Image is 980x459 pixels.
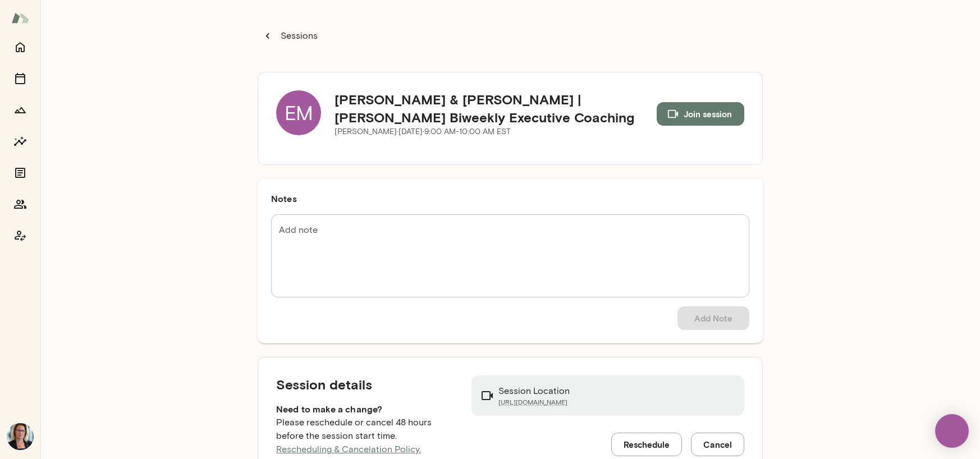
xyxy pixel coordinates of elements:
button: Growth Plan [9,99,31,121]
button: Join session [657,102,744,126]
h5: [PERSON_NAME] & [PERSON_NAME] | [PERSON_NAME] Biweekly Executive Coaching [335,90,657,126]
a: [URL][DOMAIN_NAME] [498,398,570,407]
h6: Notes [271,192,749,205]
button: Sessions [258,25,324,47]
button: Members [9,193,31,215]
p: [PERSON_NAME] · [DATE] · 9:00 AM-10:00 AM EST [335,126,657,137]
button: Documents [9,162,31,184]
button: Insights [9,130,31,153]
div: EM [276,90,321,135]
button: Coach app [9,224,31,247]
p: Sessions [278,29,318,43]
a: Rescheduling & Cancelation Policy. [276,444,421,455]
h5: Session details [276,375,454,393]
p: Please reschedule or cancel 48 hours before the session start time. [276,416,454,456]
button: Home [9,36,31,58]
h6: Need to make a change? [276,402,454,416]
button: Reschedule [611,433,682,456]
img: Jennifer Alvarez [7,423,34,450]
p: Session Location [498,384,570,398]
button: Sessions [9,67,31,90]
img: Mento [11,7,29,29]
button: Cancel [691,433,744,456]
